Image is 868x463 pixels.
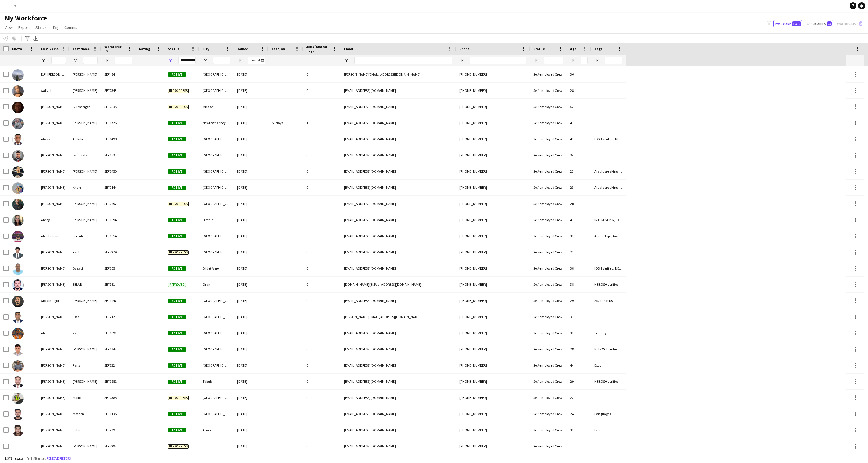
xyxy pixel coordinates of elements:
[567,325,591,341] div: 32
[50,24,61,31] a: Tag
[199,99,234,115] div: Mission
[199,341,234,357] div: [GEOGRAPHIC_DATA]
[456,66,530,82] div: [PHONE_NUMBER]
[591,228,626,244] div: Admin type, Arabic speaking
[101,422,136,438] div: SEF279
[530,228,567,244] div: Self-employed Crew
[354,57,452,64] input: Email Filter Input
[805,20,833,27] button: Applicants25
[591,277,626,292] div: NEBOSH verified
[64,25,77,30] span: Comms
[12,85,24,97] img: Aaliyah Baptiste
[38,66,69,82] div: [1P] [PERSON_NAME]
[591,357,626,373] div: Expo
[456,390,530,406] div: [PHONE_NUMBER]
[101,228,136,244] div: SEF1554
[456,406,530,422] div: [PHONE_NUMBER]
[38,357,69,373] div: [PERSON_NAME]
[344,58,349,63] button: Open Filter Menu
[234,325,268,341] div: [DATE]
[101,212,136,228] div: SEF1094
[38,309,69,325] div: [PERSON_NAME]
[234,374,268,389] div: [DATE]
[567,228,591,244] div: 32
[567,212,591,228] div: 47
[234,147,268,163] div: [DATE]
[234,277,268,292] div: [DATE]
[303,244,341,260] div: 0
[69,147,101,163] div: Batliwala
[199,212,234,228] div: Hitchin
[12,279,24,291] img: Abdellah SELAB
[38,147,69,163] div: [PERSON_NAME]
[38,277,69,292] div: [PERSON_NAME]
[341,277,456,292] div: [DOMAIN_NAME][EMAIL_ADDRESS][DOMAIN_NAME]
[570,58,575,63] button: Open Filter Menu
[234,163,268,179] div: [DATE]
[12,328,24,339] img: Abdo Zain
[456,99,530,115] div: [PHONE_NUMBER]
[470,57,526,64] input: Phone Filter Input
[16,24,32,31] a: Export
[199,406,234,422] div: [GEOGRAPHIC_DATA]
[303,115,341,131] div: 1
[234,244,268,260] div: [DATE]
[591,325,626,341] div: Security
[234,83,268,98] div: [DATE]
[12,166,24,178] img: Abbas Ilahi
[38,422,69,438] div: [PERSON_NAME]
[199,260,234,276] div: Blidet Amor
[203,58,208,63] button: Open Filter Menu
[591,260,626,276] div: IOSH Verified, NEBOSH verified, Safety
[303,163,341,179] div: 0
[12,215,24,226] img: Abbey Bloxham
[101,131,136,147] div: SEF1498
[69,163,101,179] div: [PERSON_NAME]
[38,212,69,228] div: Abbey
[234,390,268,406] div: [DATE]
[199,325,234,341] div: [GEOGRAPHIC_DATA]
[69,260,101,276] div: Basaci
[234,99,268,115] div: [DATE]
[38,341,69,357] div: [PERSON_NAME]
[567,196,591,212] div: 28
[530,99,567,115] div: Self-employed Crew
[12,150,24,162] img: Abbas Batliwala
[234,180,268,195] div: [DATE]
[303,66,341,82] div: 0
[530,293,567,309] div: Self-employed Crew
[12,376,24,388] img: Abdul Haseeb Razaq
[62,24,80,31] a: Comms
[38,99,69,115] div: [PERSON_NAME]
[69,341,101,357] div: [PERSON_NAME]
[530,212,567,228] div: Self-employed Crew
[101,99,136,115] div: SEF2535
[530,147,567,163] div: Self-employed Crew
[567,66,591,82] div: 36
[101,196,136,212] div: SEF2497
[199,293,234,309] div: [GEOGRAPHIC_DATA]
[341,115,456,131] div: [EMAIL_ADDRESS][DOMAIN_NAME]
[38,131,69,147] div: Abass
[567,357,591,373] div: 44
[199,277,234,292] div: Oran
[567,180,591,195] div: 23
[199,131,234,147] div: [GEOGRAPHIC_DATA]
[101,83,136,98] div: SEF2343
[33,24,49,31] a: Status
[544,57,563,64] input: Profile Filter Input
[341,293,456,309] div: [EMAIL_ADDRESS][DOMAIN_NAME]
[83,57,98,64] input: Last Name Filter Input
[69,309,101,325] div: Essa
[38,163,69,179] div: [PERSON_NAME]
[341,374,456,389] div: [EMAIL_ADDRESS][DOMAIN_NAME]
[69,293,101,309] div: [PERSON_NAME]
[530,163,567,179] div: Self-employed Crew
[101,147,136,163] div: SEF153
[456,325,530,341] div: [PHONE_NUMBER]
[567,147,591,163] div: 34
[12,312,24,323] img: Abdelrahman Essa
[530,244,567,260] div: Self-employed Crew
[73,58,78,63] button: Open Filter Menu
[12,296,24,307] img: Abdelmegid Mohammed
